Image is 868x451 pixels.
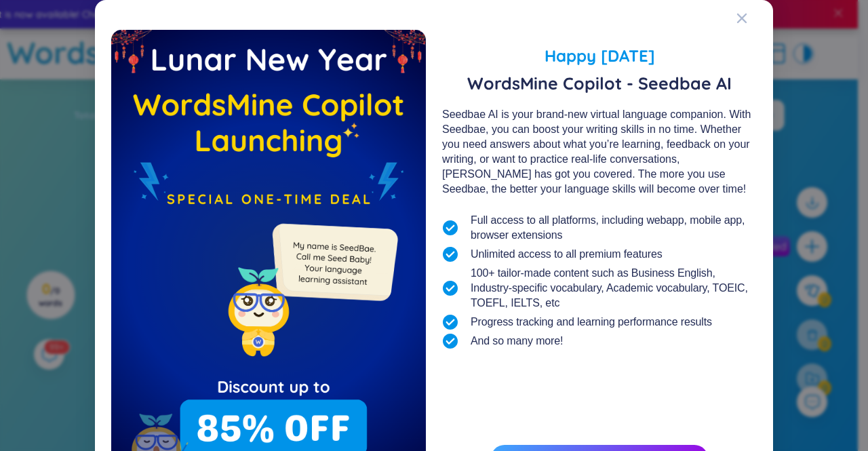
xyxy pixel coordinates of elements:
[442,73,757,94] span: WordsMine Copilot - Seedbae AI
[442,107,757,197] div: Seedbae AI is your brand-new virtual language companion. With Seedbae, you can boost your writing...
[471,266,757,311] span: 100+ tailor-made content such as Business English, Industry-specific vocabulary, Academic vocabul...
[471,315,712,330] span: Progress tracking and learning performance results
[471,334,563,349] span: And so many more!
[442,43,757,68] span: Happy [DATE]
[471,213,757,243] span: Full access to all platforms, including webapp, mobile app, browser extensions
[266,196,401,331] img: minionSeedbaeMessage.35ffe99e.png
[471,247,663,262] span: Unlimited access to all premium features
